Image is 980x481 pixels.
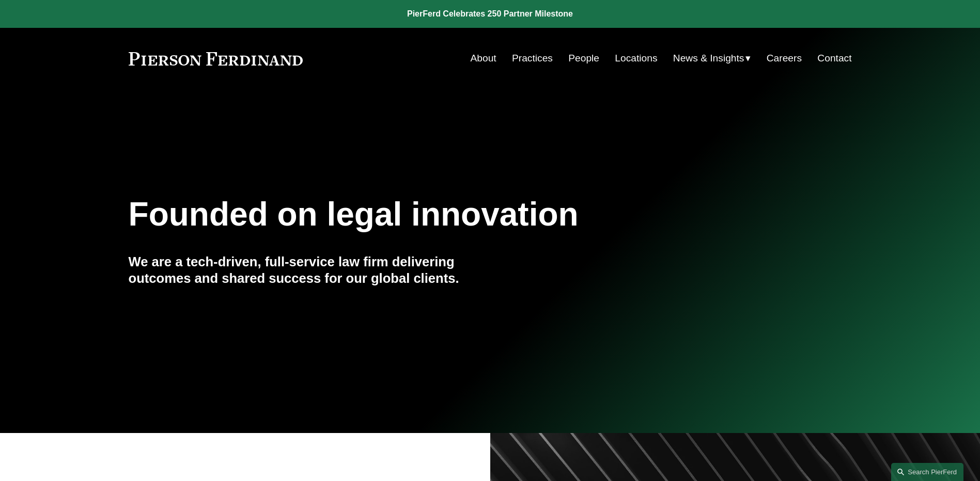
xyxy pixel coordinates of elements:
a: About [471,49,496,68]
h4: We are a tech-driven, full-service law firm delivering outcomes and shared success for our global... [129,253,490,287]
a: Practices [512,49,553,68]
h1: Founded on legal innovation [129,196,732,233]
a: Careers [767,49,802,68]
span: News & Insights [673,50,744,68]
a: folder dropdown [673,49,751,68]
a: Locations [615,49,657,68]
a: Contact [817,49,851,68]
a: People [568,49,599,68]
a: Search this site [891,463,963,481]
